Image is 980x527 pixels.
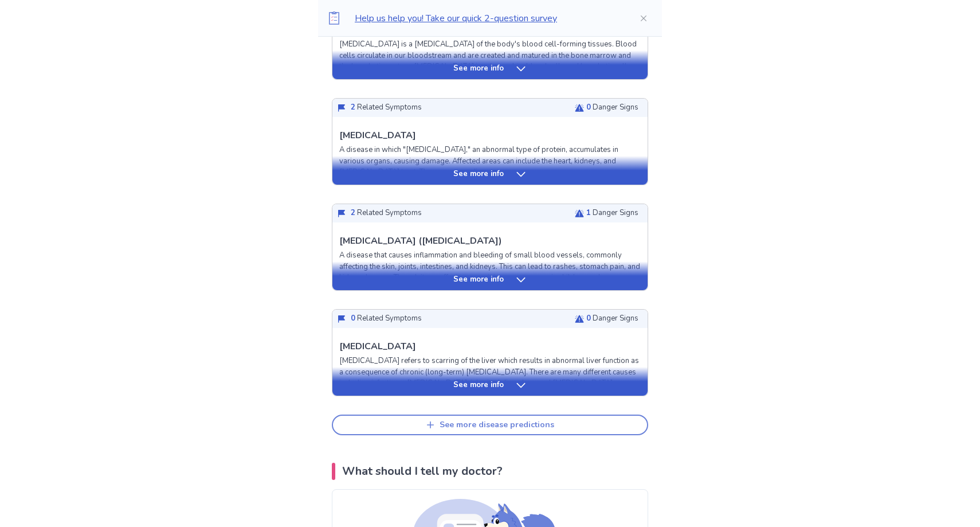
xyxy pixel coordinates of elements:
[586,102,591,112] span: 0
[351,313,422,325] p: Related Symptoms
[351,313,355,323] span: 0
[351,208,422,219] p: Related Symptoms
[586,102,638,114] p: Danger Signs
[586,313,638,325] p: Danger Signs
[453,169,504,180] p: See more info
[351,208,355,218] span: 2
[339,128,416,142] p: [MEDICAL_DATA]
[440,420,554,430] div: See more disease predictions
[339,356,641,389] p: [MEDICAL_DATA] refers to scarring of the liver which results in abnormal liver function as a cons...
[453,63,504,75] p: See more info
[339,234,502,248] p: [MEDICAL_DATA] ([MEDICAL_DATA])
[453,380,504,391] p: See more info
[332,415,648,435] button: See more disease predictions
[355,11,621,25] p: Help us help you! Take our quick 2-question survey
[351,102,355,112] span: 2
[339,250,641,306] p: A disease that causes inflammation and bleeding of small blood vessels, commonly affecting the sk...
[586,313,591,323] span: 0
[342,463,503,480] p: What should I tell my doctor?
[339,39,641,106] p: [MEDICAL_DATA] is a [MEDICAL_DATA] of the body's blood cell-forming tissues. Blood cells circulat...
[339,339,416,353] p: [MEDICAL_DATA]
[453,274,504,286] p: See more info
[586,208,591,218] span: 1
[586,208,638,219] p: Danger Signs
[351,102,422,114] p: Related Symptoms
[339,145,641,178] p: A disease in which "[MEDICAL_DATA]," an abnormal type of protein, accumulates in various organs, ...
